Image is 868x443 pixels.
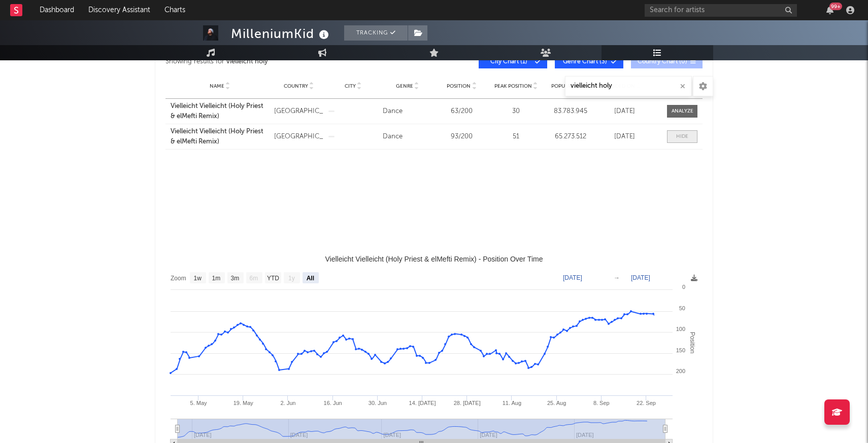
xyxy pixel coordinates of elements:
div: [DATE] [600,132,649,142]
span: Genre [396,83,413,89]
button: Genre Chart(3) [555,55,623,68]
text: 3m [231,275,240,282]
text: [DATE] [631,274,650,281]
text: 2. Jun [280,400,295,406]
div: 99 + [829,3,842,10]
text: 8. Sep [593,400,610,406]
text: 30. Jun [369,400,387,406]
button: Country Chart(0) [631,55,703,68]
span: City [345,83,356,89]
a: Vielleicht Vielleicht (Holy Priest & elMefti Remix) [171,127,269,146]
span: Country Chart ( 0 ) [638,59,687,65]
span: City Chart ( 1 ) [485,59,532,65]
text: 6m [250,275,258,282]
text: 0 [682,284,685,290]
text: Vielleicht Vielleicht (Holy Priest & elMefti Remix) - Position Over Time [325,255,543,263]
input: Search for artists [645,4,797,17]
text: 28. [DATE] [454,400,481,406]
div: [GEOGRAPHIC_DATA] [274,132,323,142]
div: [DATE] [600,106,649,117]
text: 1y [288,275,295,282]
span: Population [551,83,583,89]
div: 51 [491,132,541,142]
span: Name [210,83,224,89]
text: 100 [676,326,685,332]
div: 65.273.512 [546,132,595,142]
span: Peak Position [494,83,532,89]
text: 1m [212,275,221,282]
text: [DATE] [563,274,582,281]
text: 16. Jun [324,400,342,406]
text: All [307,275,314,282]
text: 200 [676,368,685,374]
div: 83.783.945 [546,106,595,117]
div: Dance [383,106,432,117]
div: 30 [491,106,541,117]
div: vielleicht holy [226,56,268,68]
text: Position [689,332,696,354]
text: 11. Aug [503,400,521,406]
text: 150 [676,347,685,353]
text: Zoom [171,275,186,282]
text: 50 [679,305,685,311]
text: 1w [194,275,202,282]
text: 14. [DATE] [409,400,436,406]
span: Country [284,83,308,89]
text: 5. May [190,400,208,406]
button: City Chart(1) [479,55,547,68]
span: Genre Chart ( 3 ) [561,59,608,65]
div: Dance [383,132,432,142]
text: 25. Aug [547,400,566,406]
a: Vielleicht Vielleicht (Holy Priest & elMefti Remix) [171,101,269,121]
div: MilleniumKid [231,25,331,42]
text: 22. Sep [637,400,656,406]
div: 93 / 200 [437,132,486,142]
div: Showing results for [165,55,434,68]
text: 19. May [233,400,254,406]
text: YTD [267,275,279,282]
button: 99+ [826,6,833,14]
span: Position [447,83,471,89]
button: Tracking [344,25,408,41]
input: Search Playlists/Charts [565,76,692,96]
div: [GEOGRAPHIC_DATA] [274,106,323,117]
div: 63 / 200 [437,106,486,117]
text: → [614,274,620,281]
